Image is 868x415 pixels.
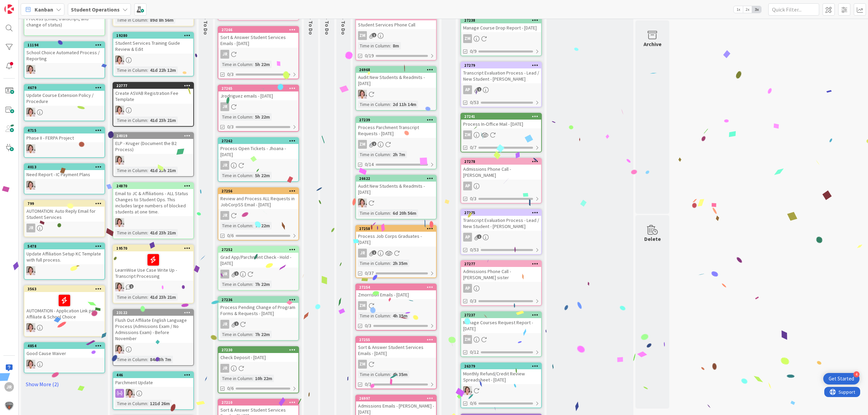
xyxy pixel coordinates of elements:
[464,210,541,215] div: 27275
[27,43,104,47] div: 11194
[461,318,541,333] div: Manage Courses Request Report - [DATE]
[218,270,298,278] div: JR
[356,31,436,40] div: ZM
[460,311,542,357] a: 27237Manage Courses Request Report - [DATE]ZM0/12
[356,226,436,232] div: 27258
[116,184,193,188] div: 24870
[356,199,436,207] div: EW
[24,163,105,194] a: 4013Need Report - IC Payment PlansEW
[391,260,409,267] div: 2h 35m
[113,106,193,115] div: EW
[463,335,472,344] div: ZM
[14,1,31,9] span: Support
[252,281,253,288] span: :
[24,286,104,292] div: 3563
[359,226,436,231] div: 27258
[24,85,104,91] div: 4679
[220,102,229,111] div: JR
[115,106,124,115] img: EW
[221,247,298,252] div: 27252
[477,234,481,239] span: 1
[218,85,298,100] div: 27265Jrodriguez emails - [DATE]
[461,210,541,216] div: 27275
[470,48,476,55] span: 0/9
[365,270,374,277] span: 0/37
[356,90,436,99] div: EW
[147,66,148,74] span: :
[372,33,376,37] span: 1
[218,188,298,209] div: 27256Review and Process ALL Requests in JobCorpSS Email - [DATE]
[221,86,298,91] div: 27265
[355,284,437,331] a: 27254Zmorrison Emails - [DATE]ZMTime in Column:4h 35m0/3
[113,132,194,177] a: 24019ELP - Kruger (Document the B2 Process)EWTime in Column:41d 23h 21m
[358,199,367,207] img: EW
[358,101,390,108] div: Time in Column
[35,5,53,14] span: Kanban
[477,87,481,91] span: 1
[218,247,298,253] div: 27252
[768,3,819,16] input: Quick Filter...
[252,113,253,121] span: :
[113,89,193,104] div: Create ASVAB Registration Fee Template
[358,90,367,99] img: EW
[461,335,541,344] div: ZM
[355,225,437,278] a: 27258Process Job Corps Graduates - [DATE]JRTime in Column:2h 35m0/37
[27,201,104,206] div: 799
[460,209,542,255] a: 27275Transcript Evaluation Process - Lead / New Student - [PERSON_NAME]AP0/53
[147,16,148,24] span: :
[464,114,541,119] div: 27241
[113,156,193,165] div: EW
[463,284,472,293] div: AP
[147,117,148,124] span: :
[356,117,436,123] div: 27239
[24,42,104,63] div: 11194School Choice Automated Process / Reporting
[115,156,124,165] img: EW
[461,261,541,267] div: 27277
[4,4,14,14] img: Visit kanbanzone.com
[27,287,104,291] div: 3563
[24,243,104,249] div: 5478
[24,243,105,280] a: 5478Update Affiliation Setup KC Template with full process.EW
[113,245,194,304] a: 19570LearnWise Use Case Write Up - Transcript ProcessingEWTime in Column:41d 23h 21m
[461,261,541,282] div: 27277Admissions Phone Call - [PERSON_NAME] sister
[113,33,193,39] div: 19280
[356,123,436,138] div: Process Parchment Transcript Requests - [DATE]
[359,118,436,122] div: 27239
[356,290,436,299] div: Zmorrison Emails - [DATE]
[115,56,124,64] img: EW
[24,144,104,153] div: EW
[113,56,193,64] div: EW
[356,14,436,29] div: 27280Student Services Phone Call
[26,181,35,190] img: EW
[470,195,476,202] span: 0/3
[220,50,229,59] div: JR
[113,310,193,343] div: 23122Flush Out Affiliate English Language Process (Admissions Exam / No Admissions Exam) - Before...
[359,67,436,72] div: 26968
[365,161,374,168] span: 0/14
[460,113,542,152] a: 27241Process In-Office Mail - [DATE]ZM0/7
[218,91,298,100] div: Jrodriguez emails - [DATE]
[461,113,541,128] div: 27241Process In-Office Mail - [DATE]
[253,172,272,179] div: 5h 22m
[115,117,147,124] div: Time in Column
[356,175,436,182] div: 26622
[24,133,104,142] div: Phase II - FERPA Project
[71,6,120,13] b: Student Operations
[358,260,390,267] div: Time in Column
[129,284,134,289] span: 1
[220,281,252,288] div: Time in Column
[116,33,193,38] div: 19280
[115,167,147,174] div: Time in Column
[113,183,193,216] div: 24870Email to JC & Affiliations - ALL Status Changes to Student Ops. This includes large numbers ...
[113,183,193,189] div: 24870
[221,139,298,143] div: 27262
[113,33,193,54] div: 19280Student Services Training Guide Review & Edit
[390,151,391,158] span: :
[470,99,479,106] span: 0/53
[24,170,104,179] div: Need Report - IC Payment Plans
[390,101,391,108] span: :
[218,161,298,170] div: JR
[218,296,299,341] a: 27236Process Pending Change of Program Forms & Requests - [DATE]JRTime in Column:7h 22m
[24,164,104,170] div: 4013
[391,151,407,158] div: 2h 7m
